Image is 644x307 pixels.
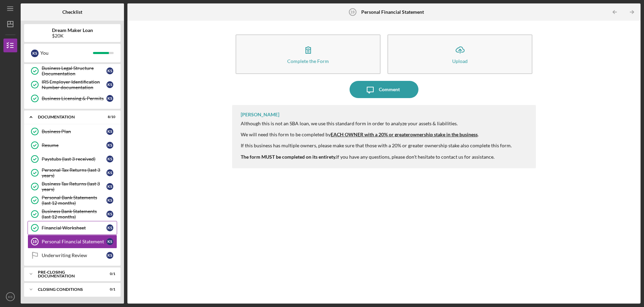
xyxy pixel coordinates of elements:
strong: EACH OWNER with a 20% or greater [331,131,410,137]
div: Business Plan [42,129,106,134]
div: Comment [379,81,400,98]
a: Personal Bank Statements (last 12 months)KS [28,193,117,207]
a: Business Licensing & PermitsKS [28,92,117,105]
div: K S [106,197,113,204]
div: Pre-Closing Documentation [38,270,98,278]
div: Upload [452,59,468,64]
div: Business Legal Structure Documentation [42,65,106,76]
tspan: 19 [350,10,354,14]
div: Business Bank Statements (last 12 months) [42,209,106,220]
div: If this business has multiple owners, please make sure that those with a 20% or greater ownership... [241,143,512,148]
div: K S [106,67,113,74]
div: K S [106,156,113,162]
div: If you have any questions, please don't hesitate to contact us for assistance. [241,121,512,160]
a: 19Personal Financial StatementKS [28,235,117,248]
div: K S [106,183,113,190]
div: IRS Employer Identification Number documentation [42,79,106,90]
button: Comment [350,81,418,98]
div: K S [106,252,113,259]
div: You [40,47,93,59]
div: Business Licensing & Permits [42,96,106,101]
div: Personal Tax Returns (last 3 years) [42,167,106,178]
a: Business Bank Statements (last 12 months)KS [28,207,117,221]
a: Financial WorksheetKS [28,221,117,235]
text: KS [8,295,13,299]
div: Closing Conditions [38,287,98,292]
div: Although this is not an SBA loan, we use this standard form in order to analyze your assets & lia... [241,121,512,126]
div: K S [106,211,113,218]
a: Underwriting ReviewKS [28,248,117,262]
strong: The form MUST be completed on its entirety. [241,154,336,160]
a: Personal Tax Returns (last 3 years)KS [28,166,117,180]
div: 0 / 1 [103,287,115,292]
div: Paystubs (last 3 received) [42,156,106,162]
b: Personal Financial Statement [361,9,424,15]
b: Dream Maker Loan [52,28,93,33]
a: 7Application InformationKS [28,50,117,64]
div: 0 / 1 [103,272,115,276]
div: Financial Worksheet [42,225,106,231]
div: [PERSON_NAME] [241,112,279,117]
div: K S [106,238,113,245]
div: Documentation [38,115,98,119]
a: ResumeKS [28,138,117,152]
div: K S [106,128,113,135]
div: K S [106,169,113,176]
a: Paystubs (last 3 received)KS [28,152,117,166]
button: Upload [387,34,532,74]
div: $20K [52,33,93,39]
div: K S [31,50,39,57]
b: Checklist [62,9,82,15]
button: KS [3,290,17,304]
div: K S [106,95,113,102]
a: IRS Employer Identification Number documentationKS [28,78,117,92]
div: Business Tax Returns (last 3 years) [42,181,106,192]
div: Resume [42,142,106,148]
div: 8 / 10 [103,115,115,119]
u: ownership stake in the business [410,131,478,137]
div: Personal Bank Statements (last 12 months) [42,195,106,206]
button: Complete the Form [236,34,381,74]
div: Personal Financial Statement [42,239,106,244]
div: Complete the Form [287,59,329,64]
div: K S [106,142,113,149]
a: Business Tax Returns (last 3 years)KS [28,180,117,193]
a: Business Legal Structure DocumentationKS [28,64,117,78]
div: Underwriting Review [42,253,106,258]
tspan: 19 [32,240,37,244]
a: Business PlanKS [28,125,117,138]
div: We will need this form to be completed by . [241,132,512,137]
div: K S [106,224,113,231]
div: K S [106,81,113,88]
